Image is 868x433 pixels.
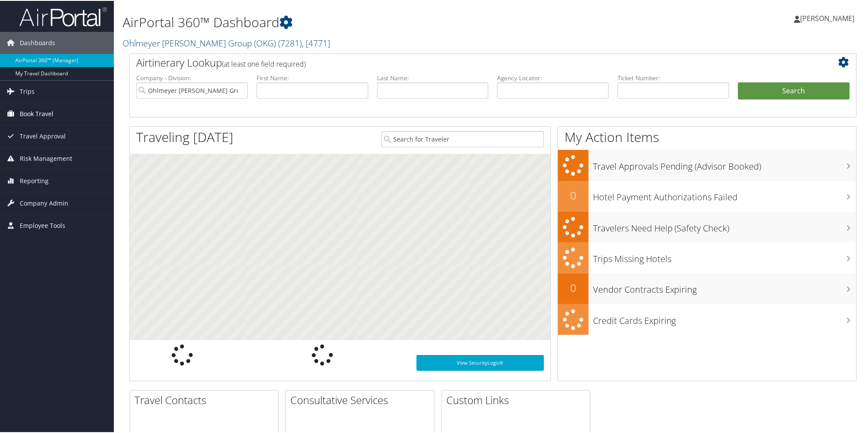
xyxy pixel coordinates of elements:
label: Last Name: [377,73,489,82]
h2: Custom Links [446,392,590,407]
h3: Travelers Need Help (Safety Check) [593,217,856,234]
h3: Hotel Payment Authorizations Failed [593,186,856,202]
label: Company - Division: [136,73,248,82]
span: Trips [20,80,35,102]
h2: Consultative Services [290,392,434,407]
span: Employee Tools [20,214,65,236]
a: Ohlmeyer [PERSON_NAME] Group (OKG) [123,36,330,48]
img: airportal-logo.png [19,6,107,26]
label: Ticket Number: [617,73,729,82]
a: 0Vendor Contracts Expiring [558,273,856,303]
a: View SecurityLogic® [416,354,543,370]
a: Travel Approvals Pending (Advisor Booked) [558,149,856,180]
span: , [ 4771 ] [302,36,330,48]
h2: Travel Contacts [134,392,278,407]
span: Reporting [20,169,49,191]
span: Dashboards [20,31,55,53]
a: Credit Cards Expiring [558,303,856,334]
span: Book Travel [20,102,53,124]
span: [PERSON_NAME] [800,13,854,22]
a: [PERSON_NAME] [794,4,863,31]
h3: Trips Missing Hotels [593,248,856,264]
label: Agency Locator: [497,73,609,82]
label: First Name: [257,73,368,82]
h2: Airtinerary Lookup [136,54,789,69]
h1: My Action Items [558,127,856,146]
a: Travelers Need Help (Safety Check) [558,211,856,242]
span: (at least one field required) [222,58,306,68]
h3: Travel Approvals Pending (Advisor Booked) [593,155,856,172]
button: Search [738,82,850,99]
input: Search for Traveler [381,130,543,146]
h2: 0 [558,280,589,295]
span: Travel Approval [20,124,66,146]
span: Company Admin [20,192,68,213]
a: 0Hotel Payment Authorizations Failed [558,180,856,211]
h3: Vendor Contracts Expiring [593,278,856,295]
a: Trips Missing Hotels [558,241,856,273]
h2: 0 [558,187,589,202]
h1: AirPortal 360™ Dashboard [123,12,616,31]
span: ( 7281 ) [278,36,302,48]
h3: Credit Cards Expiring [593,309,856,326]
span: Risk Management [20,147,72,169]
h1: Traveling [DATE] [136,127,233,146]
